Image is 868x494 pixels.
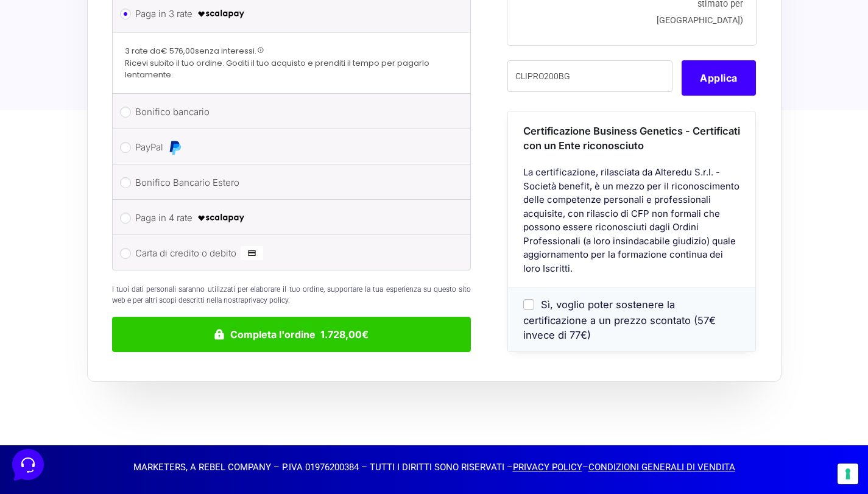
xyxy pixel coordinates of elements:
[197,7,245,21] img: scalapay-logo-black.png
[10,10,205,29] h2: Ciao da Marketers 👋
[135,174,444,192] label: Bonifico Bancario Estero
[39,68,63,93] img: dark
[523,299,534,310] input: Sì, voglio poter sostenere la certificazione a un prezzo scontato (57€ invece di 77€)
[159,382,234,410] button: Aiuto
[10,382,85,410] button: Home
[135,209,444,227] label: Paga in 4 rate
[838,464,858,484] button: Le tue preferenze relative al consenso per le tecnologie di tracciamento
[523,125,740,152] span: Certificazione Business Genetics - Certificati con un Ente riconosciuto
[682,60,756,96] button: Applica
[130,151,224,161] a: Apri Centro Assistenza
[188,399,205,410] p: Aiuto
[135,103,444,121] label: Bonifico bancario
[10,446,46,483] iframe: Customerly Messenger Launcher
[197,211,245,225] img: scalapay-logo-black.png
[19,68,44,93] img: dark
[135,5,444,23] label: Paga in 3 rate
[112,284,471,306] p: I tuoi dati personali saranno utilizzati per elaborare il tuo ordine, supportare la tua esperienz...
[27,177,199,189] input: Cerca un articolo...
[241,246,263,261] img: Carta di credito o debito
[168,140,182,155] img: PayPal
[19,49,104,58] span: Le tue conversazioni
[508,166,755,288] div: La certificazione, rilasciata da Alteredu S.r.l. - Società benefit, è un mezzo per il riconoscime...
[37,399,57,410] p: Home
[105,399,138,410] p: Messaggi
[112,317,471,352] button: Completa l'ordine 1.728,00€
[19,102,224,127] button: Inizia una conversazione
[79,110,180,119] span: Inizia una conversazione
[19,151,95,161] span: Trova una risposta
[135,138,444,157] label: PayPal
[135,244,444,263] label: Carta di credito o debito
[93,460,775,475] p: MARKETERS, A REBEL COMPANY – P.IVA 01976200384 – TUTTI I DIRITTI SONO RISERVATI – –
[85,382,160,410] button: Messaggi
[58,68,83,93] img: dark
[244,296,288,305] a: privacy policy
[523,298,716,341] span: Sì, voglio poter sostenere la certificazione a un prezzo scontato (57€ invece di 77€)
[588,462,735,473] a: CONDIZIONI GENERALI DI VENDITA
[507,60,672,92] input: Coupon
[513,462,582,473] a: PRIVACY POLICY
